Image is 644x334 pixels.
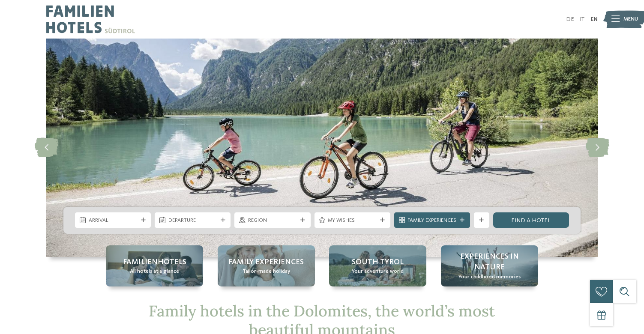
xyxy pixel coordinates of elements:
a: DE [566,16,574,22]
span: Arrival [89,217,138,224]
span: Your childhood memories [458,273,521,281]
span: South Tyrol [352,257,404,268]
a: Find a hotel [493,212,569,228]
a: Family hotels in the Dolomites: Holidays in the realm of the Pale Mountains Familienhotels All ho... [106,245,203,286]
span: Region [248,217,297,224]
span: All hotels at a glance [130,268,179,275]
a: IT [580,16,584,22]
span: Departure [168,217,217,224]
span: Menu [623,15,638,23]
span: Family Experiences [228,257,304,268]
span: Experiences in nature [449,251,530,273]
span: Family Experiences [407,217,456,224]
a: Family hotels in the Dolomites: Holidays in the realm of the Pale Mountains Family Experiences Ta... [218,245,315,286]
a: EN [590,16,598,22]
span: Tailor-made holiday [243,268,290,275]
a: Family hotels in the Dolomites: Holidays in the realm of the Pale Mountains Experiences in nature... [441,245,538,286]
a: Family hotels in the Dolomites: Holidays in the realm of the Pale Mountains South Tyrol Your adve... [329,245,426,286]
img: Family hotels in the Dolomites: Holidays in the realm of the Pale Mountains [46,39,598,257]
span: Your adventure world [352,268,404,275]
span: My wishes [328,217,377,224]
span: Familienhotels [123,257,186,268]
